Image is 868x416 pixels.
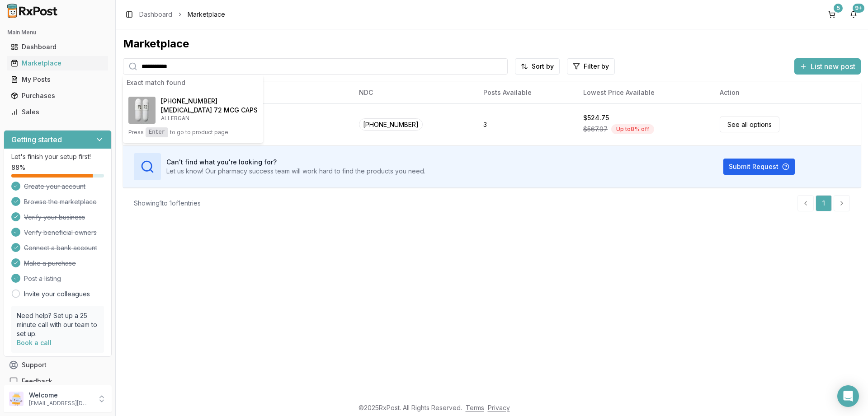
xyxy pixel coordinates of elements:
[24,213,85,222] span: Verify your business
[816,195,832,211] a: 1
[466,404,484,411] a: Terms
[11,134,62,145] h3: Getting started
[488,404,510,411] a: Privacy
[846,7,861,22] button: 9+
[11,42,104,51] div: Dashboard
[4,40,112,54] button: Dashboard
[166,158,425,167] h3: Can't find what you're looking for?
[7,104,108,120] a: Sales
[4,357,112,373] button: Support
[712,82,861,103] th: Action
[7,71,108,88] a: My Posts
[128,129,144,136] span: Press
[797,195,850,211] nav: pagination
[567,58,615,75] button: Filter by
[584,62,609,71] span: Filter by
[139,10,172,19] a: Dashboard
[853,4,864,13] div: 9+
[123,91,263,143] button: Linzess 72 MCG CAPS[PHONE_NUMBER][MEDICAL_DATA] 72 MCG CAPSALLERGANPressEnterto go to product page
[4,72,112,87] button: My Posts
[532,62,554,71] span: Sort by
[146,127,168,137] kbd: Enter
[170,129,228,136] span: to go to product page
[128,97,156,124] img: Linzess 72 MCG CAPS
[720,117,779,132] a: See all options
[24,182,85,191] span: Create your account
[24,290,90,299] a: Invite your colleagues
[794,63,861,72] a: List new post
[11,163,25,172] span: 88 %
[166,167,425,176] p: Let us know! Our pharmacy success team will work hard to find the products you need.
[24,243,97,252] span: Connect a bank account
[29,400,92,407] p: [EMAIL_ADDRESS][DOMAIN_NAME]
[476,103,576,145] td: 3
[11,152,104,161] p: Let's finish your setup first!
[7,88,108,104] a: Purchases
[576,82,712,103] th: Lowest Price Available
[825,7,839,22] button: 5
[794,58,861,75] button: List new post
[161,115,258,122] p: ALLERGAN
[811,61,855,72] span: List new post
[24,197,97,206] span: Browse the marketplace
[161,106,258,115] h4: [MEDICAL_DATA] 72 MCG CAPS
[9,392,24,406] img: User avatar
[123,75,263,91] div: Exact match found
[7,39,108,55] a: Dashboard
[11,59,104,68] div: Marketplace
[4,4,61,18] img: RxPost Logo
[24,259,76,268] span: Make a purchase
[22,377,52,386] span: Feedback
[583,113,609,122] div: $524.75
[7,29,108,36] h2: Main Menu
[515,58,560,75] button: Sort by
[134,199,201,208] div: Showing 1 to 1 of 1 entries
[24,274,61,283] span: Post a listing
[29,391,92,400] p: Welcome
[161,97,217,106] span: [PHONE_NUMBER]
[359,118,423,131] span: [PHONE_NUMBER]
[7,55,108,71] a: Marketplace
[834,4,843,13] div: 5
[583,125,608,134] span: $567.97
[4,89,112,103] button: Purchases
[4,105,112,119] button: Sales
[139,10,225,19] nav: breadcrumb
[723,159,795,175] button: Submit Request
[188,10,225,19] span: Marketplace
[4,373,112,389] button: Feedback
[4,56,112,70] button: Marketplace
[24,228,97,237] span: Verify beneficial owners
[611,124,654,134] div: Up to 8 % off
[11,75,104,84] div: My Posts
[352,82,476,103] th: NDC
[837,385,859,407] div: Open Intercom Messenger
[17,339,52,346] a: Book a call
[17,311,99,338] p: Need help? Set up a 25 minute call with our team to set up.
[123,37,861,51] div: Marketplace
[11,108,104,117] div: Sales
[476,82,576,103] th: Posts Available
[11,91,104,100] div: Purchases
